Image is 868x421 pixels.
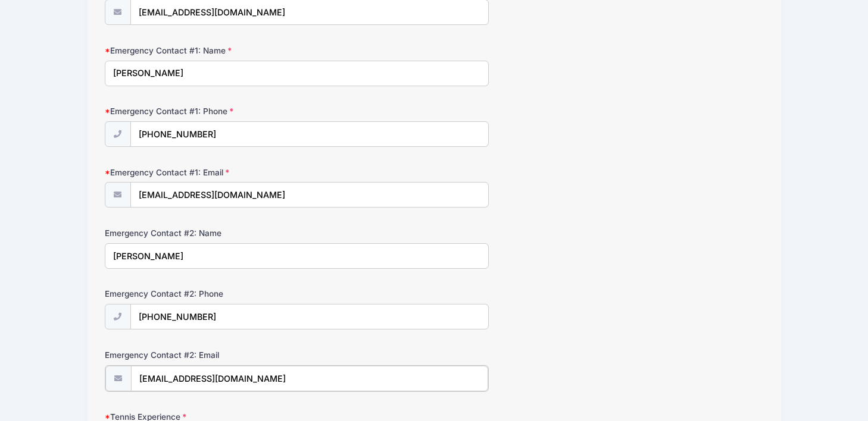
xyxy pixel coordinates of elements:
label: Emergency Contact #1: Email [105,166,324,178]
label: Emergency Contact #2: Phone [105,288,324,300]
label: Emergency Contact #2: Email [105,349,324,361]
input: (xxx) xxx-xxxx [130,121,489,147]
input: (xxx) xxx-xxxx [130,304,489,329]
label: Emergency Contact #1: Name [105,45,324,56]
input: email@email.com [131,366,488,391]
input: email@email.com [130,182,489,208]
label: Emergency Contact #2: Name [105,227,324,239]
label: Emergency Contact #1: Phone [105,105,324,117]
